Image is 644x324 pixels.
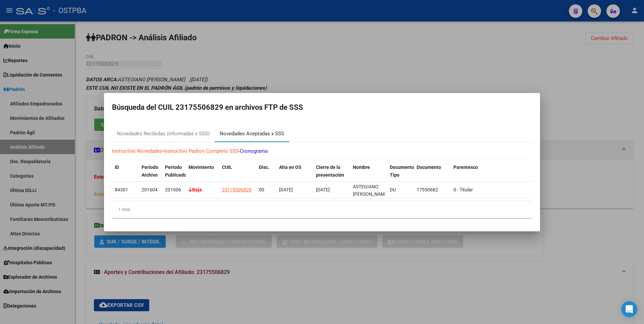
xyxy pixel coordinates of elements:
[220,130,284,138] div: Novedades Aceptadas x SSS
[387,160,414,190] datatable-header-cell: Documento Tipo
[112,148,162,154] a: Instructivo Novedades
[451,160,531,190] datatable-header-cell: Parentesco
[353,165,370,170] span: Nombre
[222,165,232,170] span: CUIL
[417,165,441,170] span: Documento
[165,187,181,192] span: 201606
[139,160,162,190] datatable-header-cell: Período Archivo
[256,160,276,190] datatable-header-cell: Disc.
[112,101,532,114] h2: Búsqueda del CUIL 23175506829 en archivos FTP de SSS
[390,186,411,194] div: DU
[453,165,478,170] span: Parentesco
[259,186,274,194] div: 00
[115,187,128,192] span: 84301
[219,160,256,190] datatable-header-cell: CUIL
[115,165,119,170] span: ID
[453,187,473,192] span: 0 - Titular
[531,160,598,190] datatable-header-cell: Situacion Revista
[316,165,344,178] span: Cierre de la presentación
[279,187,293,192] span: [DATE]
[390,165,414,178] span: Documento Tipo
[414,160,451,190] datatable-header-cell: Documento
[316,187,330,192] span: [DATE]
[189,165,214,170] span: Movimiento
[112,160,139,190] datatable-header-cell: ID
[353,184,389,197] span: ASTEGIANO [PERSON_NAME]
[112,201,532,218] div: 1 total
[259,165,269,170] span: Disc.
[222,187,252,192] span: 23175506829
[117,130,210,138] div: Novedades Recibidas (informadas x SSS)
[279,165,302,170] span: Alta en OS
[142,165,158,178] span: Período Archivo
[189,187,202,192] strong: Baja
[142,187,158,192] span: 201604
[621,301,637,317] div: Open Intercom Messenger
[350,160,387,190] datatable-header-cell: Nombre
[276,160,313,190] datatable-header-cell: Alta en OS
[164,148,238,154] a: Instructivo Padron Completo SSS
[186,160,219,190] datatable-header-cell: Movimiento
[162,160,186,190] datatable-header-cell: Período Publicado
[417,186,448,194] div: 17550682
[165,165,186,178] span: Período Publicado
[112,147,532,155] p: - -
[313,160,350,190] datatable-header-cell: Cierre de la presentación
[240,148,268,154] a: Cronograma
